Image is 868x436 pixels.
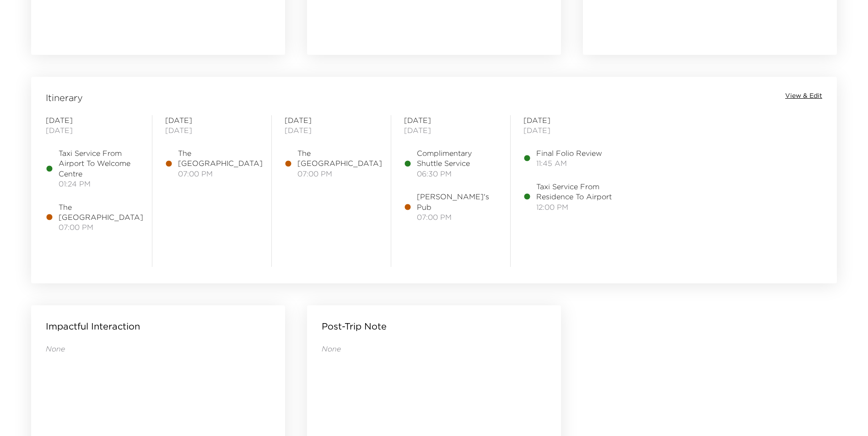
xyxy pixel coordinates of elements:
span: [DATE] [404,125,497,135]
span: [DATE] [285,115,378,125]
p: Impactful Interaction [46,320,140,333]
span: 01:24 PM [59,179,139,189]
span: Complimentary Shuttle Service [417,148,497,169]
span: [DATE] [46,125,139,135]
p: None [46,344,270,354]
p: Post-Trip Note [322,320,387,333]
span: 07:00 PM [178,169,263,179]
span: 11:45 AM [536,158,602,168]
span: 07:00 PM [297,169,382,179]
span: The [GEOGRAPHIC_DATA] [297,148,382,169]
span: The [GEOGRAPHIC_DATA] [178,148,263,169]
span: 07:00 PM [417,212,497,222]
span: 12:00 PM [536,202,617,212]
button: View & Edit [785,91,822,101]
span: 06:30 PM [417,169,497,179]
span: The [GEOGRAPHIC_DATA] [59,202,143,223]
span: 07:00 PM [59,222,143,232]
span: Final Folio Review [536,148,602,158]
span: [PERSON_NAME]'s Pub [417,191,497,212]
span: Itinerary [46,91,83,104]
span: [DATE] [285,125,378,135]
p: None [322,344,546,354]
span: Taxi Service From Airport To Welcome Centre [59,148,139,179]
span: [DATE] [165,125,259,135]
span: [DATE] [523,125,617,135]
span: [DATE] [165,115,259,125]
span: [DATE] [46,115,139,125]
span: Taxi Service From Residence To Airport [536,181,617,202]
span: [DATE] [523,115,617,125]
span: [DATE] [404,115,497,125]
